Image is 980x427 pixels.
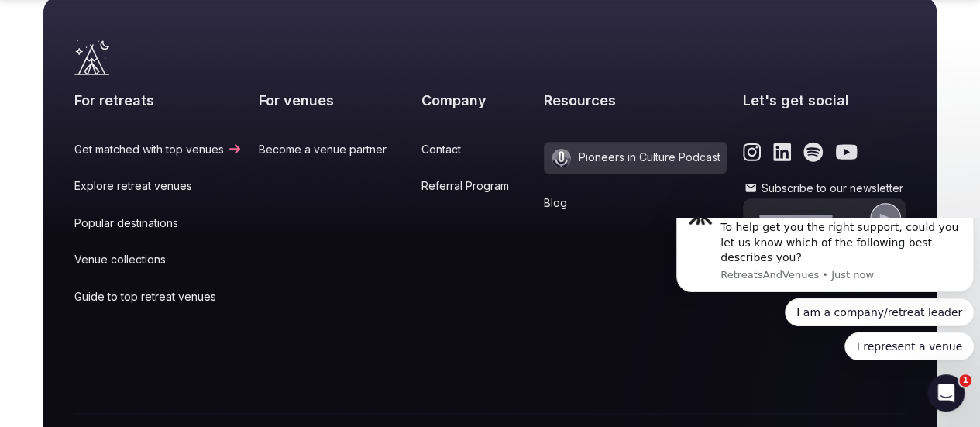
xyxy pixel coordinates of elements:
span: 1 [959,374,971,387]
h2: Resources [544,91,727,110]
iframe: Intercom live chat [927,374,965,412]
a: Link to the retreats and venues Youtube page [835,142,858,162]
a: Venue collections [74,252,242,267]
a: Link to the retreats and venues LinkedIn page [773,142,791,162]
h2: Company [421,91,528,110]
a: Link to the retreats and venues Instagram page [743,142,761,162]
a: Blog [544,195,727,211]
a: Become a venue partner [259,142,405,157]
h2: For retreats [74,91,242,110]
div: To help get you the right support, could you let us know which of the following best describes you? [50,2,292,48]
a: Explore retreat venues [74,178,242,194]
iframe: Intercom notifications message [670,218,980,419]
h2: Let's get social [743,91,906,110]
button: Quick reply: I am a company/retreat leader [115,81,304,108]
button: Quick reply: I represent a venue [174,115,304,143]
a: Visit the homepage [74,40,109,75]
a: Pioneers in Culture Podcast [544,142,727,174]
h2: For venues [259,91,405,110]
a: Contact [421,142,528,157]
a: Referral Program [421,178,528,194]
a: Guide to top retreat venues [74,289,242,305]
p: Message from RetreatsAndVenues, sent Just now [50,50,292,64]
a: Popular destinations [74,215,242,231]
a: Link to the retreats and venues Spotify page [803,142,823,162]
div: Quick reply options [6,81,304,143]
a: Get matched with top venues [74,142,242,157]
label: Subscribe to our newsletter [743,181,906,196]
